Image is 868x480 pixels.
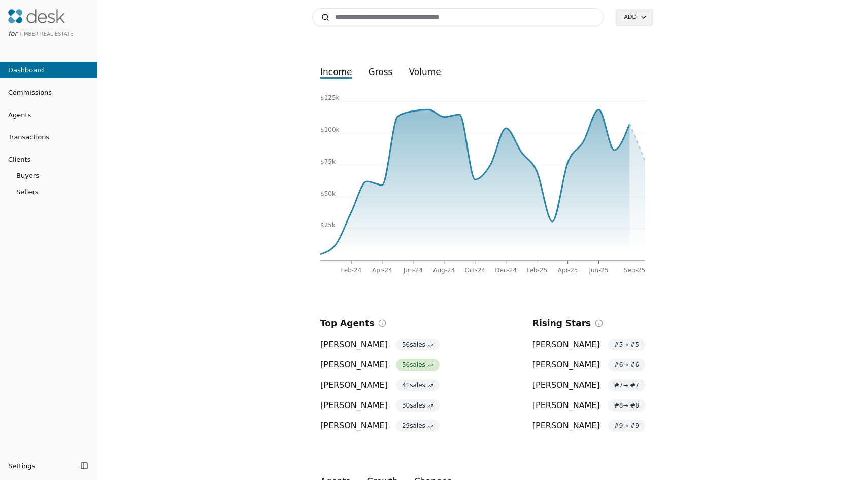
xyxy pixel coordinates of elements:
span: 30 sales [396,399,440,412]
tspan: $25k [320,221,336,229]
span: # 5 → # 5 [608,339,645,351]
span: [PERSON_NAME] [532,379,600,391]
h2: Rising Stars [532,316,591,330]
span: # 7 → # 7 [608,379,645,391]
span: [PERSON_NAME] [532,359,600,371]
span: [PERSON_NAME] [320,420,388,432]
span: # 8 → # 8 [608,399,645,412]
tspan: Aug-24 [433,267,455,274]
span: 56 sales [396,339,440,351]
button: Add [616,9,653,26]
span: # 9 → # 9 [608,420,645,432]
tspan: Sep-25 [624,267,645,274]
span: 29 sales [396,420,440,432]
span: 41 sales [396,379,440,391]
span: for [8,30,17,38]
button: Settings [4,458,77,474]
tspan: Apr-25 [558,267,578,274]
tspan: Dec-24 [495,267,517,274]
span: [PERSON_NAME] [320,379,388,391]
span: [PERSON_NAME] [320,339,388,351]
tspan: Feb-24 [341,267,362,274]
tspan: $50k [320,190,336,197]
span: [PERSON_NAME] [532,399,600,412]
span: [PERSON_NAME] [532,420,600,432]
tspan: $125k [320,94,340,101]
span: # 6 → # 6 [608,359,645,371]
span: [PERSON_NAME] [532,339,600,351]
span: 56 sales [396,359,440,371]
h2: Top Agents [320,316,374,330]
span: [PERSON_NAME] [320,399,388,412]
button: income [312,63,360,81]
tspan: $100k [320,126,340,133]
span: Timber Real Estate [19,31,73,37]
tspan: Apr-24 [372,267,392,274]
img: Desk [8,9,65,23]
button: volume [400,63,449,81]
tspan: Jun-24 [403,267,423,274]
tspan: Oct-24 [465,267,485,274]
button: gross [360,63,401,81]
span: [PERSON_NAME] [320,359,388,371]
tspan: Jun-25 [588,267,608,274]
tspan: $75k [320,158,336,165]
tspan: Feb-25 [526,267,547,274]
span: Settings [8,461,35,471]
